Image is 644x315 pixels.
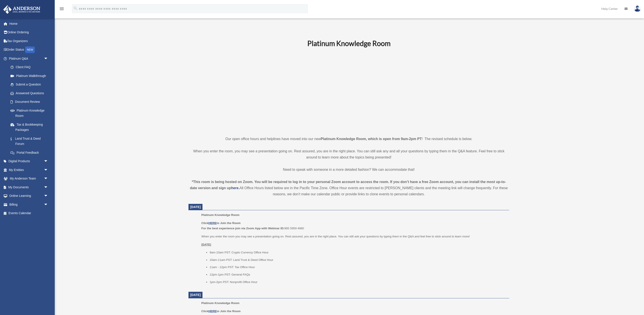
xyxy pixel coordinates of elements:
[208,221,216,225] a: HERE
[209,265,506,270] li: 11am - 12pm PST: Tax Office Hour
[201,221,241,225] b: Click to Join the Room
[201,310,241,313] b: Click to Join the Room
[188,179,509,197] div: All Office Hours listed below are in the Pacific Time Zone. Office Hour events are restricted to ...
[190,205,201,209] span: [DATE]
[188,136,509,142] p: Our open office hours and helplines have moved into our new ! The revised schedule is below.
[59,6,64,11] i: menu
[6,148,55,157] a: Portal Feedback
[6,106,53,120] a: Platinum Knowledge Room
[6,80,55,89] a: Submit a Question
[190,180,506,190] strong: *This room is being hosted on Zoom. You will be required to log in to your personal Zoom account ...
[6,89,55,98] a: Answered Questions
[2,5,42,14] img: Anderson Advisors Platinum Portal
[44,166,53,174] span: arrow_drop_down
[3,200,55,209] a: Billingarrow_drop_down
[44,157,53,166] span: arrow_drop_down
[6,71,55,80] a: Platinum Walkthrough
[3,54,55,63] a: Platinum Q&Aarrow_drop_down
[6,63,55,72] a: Client FAQ
[3,157,55,166] a: Digital Productsarrow_drop_down
[6,120,55,134] a: Tax & Bookkeeping Packages
[201,227,284,230] b: For the best experience join via Zoom App with Webinar ID:
[3,174,55,183] a: My Anderson Teamarrow_drop_down
[3,209,55,218] a: Events Calendar
[6,134,55,148] a: Land Trust & Deed Forum
[188,167,509,173] p: Need to speak with someone in a more detailed fashion? We can accommodate that!
[44,192,53,201] span: arrow_drop_down
[209,272,506,277] li: 12pm-1pm PST: General FAQs
[3,45,55,54] a: Order StatusNEW
[239,186,239,190] strong: .
[201,213,239,217] span: Platinum Knowledge Room
[201,301,239,305] span: Platinum Knowledge Room
[73,6,78,11] i: search
[3,19,55,28] a: Home
[188,148,509,160] p: When you enter the room, you may see a presentation going on. Rest assured, you are in the right ...
[44,183,53,192] span: arrow_drop_down
[231,186,239,190] a: here
[6,98,55,106] a: Document Review
[201,221,506,231] p: 985 5959 4980
[209,279,506,285] li: 1pm-2pm PST: Nonprofit Office Hour
[634,5,641,12] img: User Pic
[3,166,55,174] a: My Entitiesarrow_drop_down
[321,137,422,141] strong: Platinum Knowledge Room, which is open from 9am-2pm PT
[44,200,53,209] span: arrow_drop_down
[307,39,391,48] b: Platinum Knowledge Room
[209,257,506,263] li: 10am-11am PST: Land Trust & Deed Office Hour
[209,250,506,255] li: 9am-10am PST: Crypto Currency Office Hour
[201,234,506,239] p: When you enter the room you may see a presentation going on. Rest assured, you are in the right p...
[3,192,55,200] a: Online Learningarrow_drop_down
[44,174,53,183] span: arrow_drop_down
[3,28,55,37] a: Online Ordering
[208,310,216,313] a: HERE
[201,243,211,246] u: [DATE]
[283,54,415,128] iframe: 231110_Toby_KnowledgeRoom
[44,54,53,63] span: arrow_drop_down
[190,293,201,297] span: [DATE]
[3,37,55,45] a: Tax Organizers
[59,8,64,11] a: menu
[3,183,55,192] a: My Documentsarrow_drop_down
[25,46,35,53] div: NEW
